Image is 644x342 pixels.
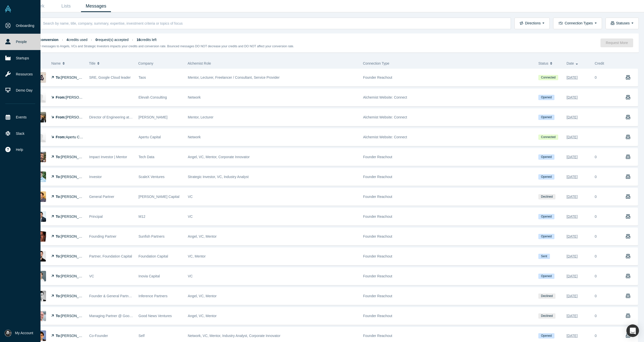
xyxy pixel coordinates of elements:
[188,115,214,119] span: Mentor, Lecturer
[61,314,90,318] span: [PERSON_NAME]
[538,333,554,338] span: Opened
[188,314,217,318] span: Angel, VC, Mentor
[139,195,180,199] span: [PERSON_NAME] Capital
[132,38,133,42] span: ·
[81,0,111,12] a: Messages
[56,195,61,199] strong: To:
[538,234,554,239] span: Opened
[61,75,90,79] span: [PERSON_NAME]
[538,75,558,80] span: Connected
[188,274,193,278] span: VC
[363,294,392,298] span: Founder Reachout
[62,38,63,42] span: ·
[595,333,597,338] div: 0
[5,5,12,12] img: Alchemist Vault Logo
[89,254,132,258] span: Partner, Foundation Capital
[567,192,578,201] div: [DATE]
[188,155,250,159] span: Angel, VC, Mentor, Corporate Innovator
[567,331,578,340] div: [DATE]
[595,154,597,160] div: 0
[595,234,597,239] div: 0
[61,294,90,298] span: [PERSON_NAME]
[538,293,555,299] span: Declined
[595,174,597,180] div: 0
[538,115,554,120] span: Opened
[567,252,578,261] div: [DATE]
[139,234,165,238] span: Sunfish Partners
[61,195,90,199] span: [PERSON_NAME]
[56,95,66,99] strong: From:
[139,75,146,79] span: Taos
[538,135,558,140] span: Connected
[188,195,193,199] span: VC
[89,175,102,179] span: Investor
[139,115,168,119] span: [PERSON_NAME]
[567,113,578,122] div: [DATE]
[89,58,133,69] button: Title
[363,95,407,99] span: Alchemist Website: Connect
[595,293,597,299] div: 0
[595,61,604,65] span: Credit
[567,93,578,102] div: [DATE]
[66,115,95,119] span: [PERSON_NAME]
[15,330,33,336] span: My Account
[139,215,145,219] span: M12
[56,314,61,318] strong: To:
[61,175,90,179] span: [PERSON_NAME]
[61,274,90,278] span: [PERSON_NAME]
[538,214,554,219] span: Opened
[553,18,602,29] button: Connection Types
[606,18,639,29] button: Statuses
[363,274,392,278] span: Founder Reachout
[35,330,46,341] img: Paul Perera's Profile Image
[61,215,90,219] span: [PERSON_NAME]
[56,155,61,159] strong: To:
[35,72,46,83] img: Zachary Hanna's Profile Image
[595,214,597,219] div: 0
[56,274,61,278] strong: To:
[188,234,217,238] span: Angel, VC, Mentor
[188,135,201,139] span: Network
[363,334,392,338] span: Founder Reachout
[61,155,90,159] span: [PERSON_NAME]
[89,334,108,338] span: Co-Founder
[363,75,392,79] span: Founder Reachout
[188,61,211,65] span: Alchemist Role
[363,215,392,219] span: Founder Reachout
[35,172,46,182] img: Şafak Tüfekçi's Profile Image
[567,58,589,69] button: Date
[139,334,145,338] span: Self
[89,115,216,119] span: Director of Engineering at [PERSON_NAME] [DOMAIN_NAME]. Tech co-founder.
[188,334,280,338] span: Network, VC, Mentor, Industry Analyst, Corporate Innovator
[35,45,294,48] small: Only messages to Angels, VCs and Strategic Investors impacts your credits and conversion rate. Bo...
[567,73,578,82] div: [DATE]
[56,75,61,79] strong: To:
[66,95,95,99] span: [PERSON_NAME]
[363,254,392,258] span: Founder Reachout
[595,274,597,279] div: 0
[35,152,46,162] img: Ricardo Camarinha's Profile Image
[35,231,46,242] img: Max Moldenhauer's Profile Image
[595,313,597,319] div: 0
[56,175,61,179] strong: To:
[567,272,578,281] div: [DATE]
[56,234,61,238] strong: To:
[89,234,116,238] span: Founding Partner
[56,215,61,219] strong: To:
[567,292,578,301] div: [DATE]
[43,17,505,29] input: Search by name, title, company, summary, expertise, investment criteria or topics of focus
[138,61,153,65] span: Company
[56,334,61,338] strong: To:
[567,58,574,69] span: Date
[139,274,160,278] span: Inovia Capital
[51,58,61,69] span: Name
[35,191,46,202] img: Yoav Samet's Profile Image
[139,95,167,99] span: Elevah Consulting
[567,153,578,161] div: [DATE]
[96,38,98,42] strong: 0
[89,75,131,79] span: SRE, Google Cloud leader
[363,195,392,199] span: Founder Reachout
[35,132,46,142] img: Apertu Capital's Profile Image
[139,314,172,318] span: Good News Ventures
[567,312,578,320] div: [DATE]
